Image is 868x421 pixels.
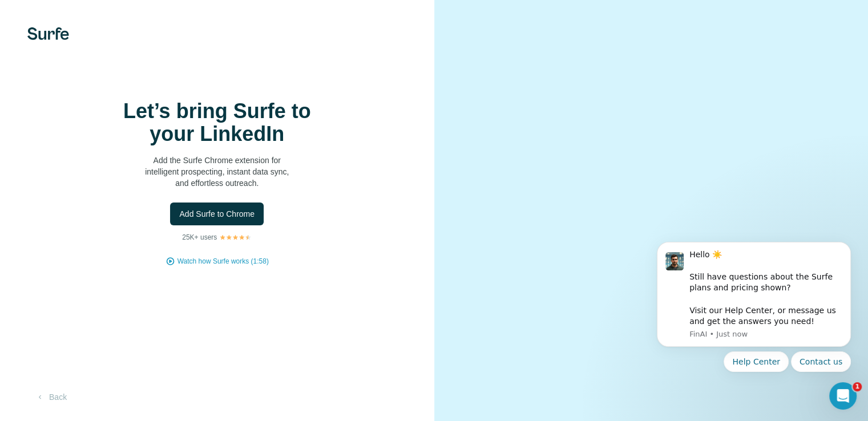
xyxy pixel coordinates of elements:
[640,204,868,390] iframe: Intercom notifications message
[179,208,255,220] span: Add Surfe to Chrome
[103,100,331,145] h1: Let’s bring Surfe to your LinkedIn
[177,256,269,266] button: Watch how Surfe works (1:58)
[219,234,252,241] img: Rating Stars
[170,203,264,225] button: Add Surfe to Chrome
[829,382,857,410] iframe: Intercom live chat
[853,382,862,391] span: 1
[27,387,75,407] button: Back
[27,27,69,40] img: Surfe's logo
[182,232,217,242] p: 25K+ users
[103,155,331,189] p: Add the Surfe Chrome extension for intelligent prospecting, instant data sync, and effortless out...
